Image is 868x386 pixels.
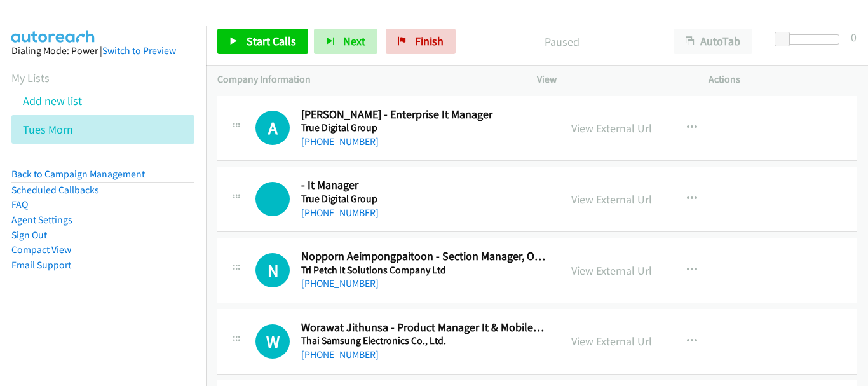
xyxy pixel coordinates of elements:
h5: True Digital Group [301,193,546,205]
p: Company Information [217,72,514,87]
h2: - It Manager [301,178,546,193]
a: Email Support [11,259,71,271]
a: Sign Out [11,229,47,241]
h2: Nopporn Aeimpongpaitoon - Section Manager, Operation & Customer Support Department [301,249,546,264]
a: Start Calls [217,29,308,54]
h1: N [255,253,290,287]
a: Tues Morn [23,122,73,137]
a: [PHONE_NUMBER] [301,348,379,361]
p: View [537,72,686,87]
a: Back to Campaign Management [11,168,145,180]
a: Compact View [11,244,71,256]
h2: Worawat Jithunsa - Product Manager It & Mobile Communication [301,321,546,335]
a: My Lists [11,71,50,85]
a: View External Url [571,192,652,207]
a: [PHONE_NUMBER] [301,277,379,289]
div: Dialing Mode: Power | [11,43,194,59]
p: Actions [709,72,857,87]
a: [PHONE_NUMBER] [301,207,379,219]
a: Add new list [23,93,82,108]
button: Next [314,29,377,54]
a: View External Url [571,263,652,278]
div: The call is yet to be attempted [255,111,290,145]
div: Delay between calls (in seconds) [781,34,839,45]
div: The call is yet to be attempted [255,182,290,216]
div: 0 [851,29,857,46]
h5: Thai Samsung Electronics Co., Ltd. [301,334,546,347]
span: Finish [415,34,444,48]
a: Finish [386,29,456,54]
h2: [PERSON_NAME] - Enterprise It Manager [301,107,546,122]
h1: W [255,324,290,359]
a: FAQ [11,198,28,210]
h5: True Digital Group [301,121,546,134]
button: AutoTab [674,29,752,54]
iframe: Resource Center [831,142,868,244]
a: View External Url [571,334,652,348]
a: Switch to Preview [102,45,176,57]
h1: A [255,111,290,145]
a: Agent Settings [11,214,72,226]
span: Next [343,34,365,48]
div: The call is yet to be attempted [255,253,290,287]
a: View External Url [571,121,652,135]
a: [PHONE_NUMBER] [301,135,379,148]
div: The call is yet to be attempted [255,324,290,359]
a: Scheduled Callbacks [11,184,99,196]
span: Start Calls [247,34,296,48]
h5: Tri Petch It Solutions Company Ltd [301,264,546,277]
p: Paused [473,33,651,50]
